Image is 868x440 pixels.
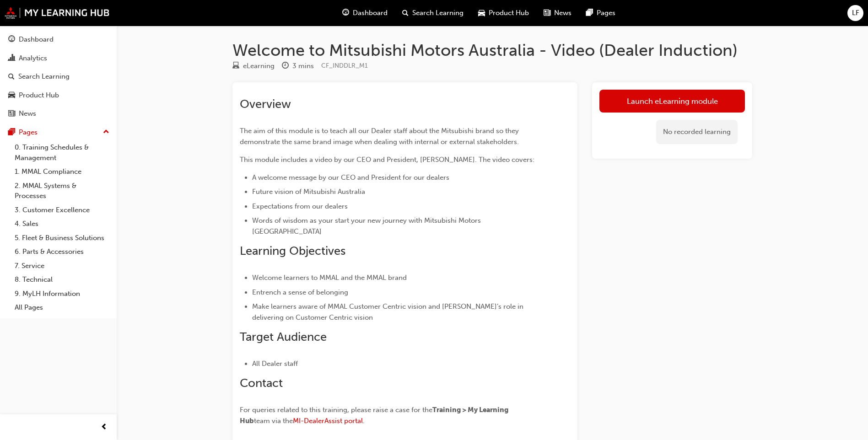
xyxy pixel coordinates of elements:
[599,90,745,113] a: Launch eLearning module
[847,5,863,21] button: LF
[11,273,113,287] a: 8. Technical
[4,29,113,124] button: DashboardAnalyticsSearch LearningProduct HubNews
[240,97,291,111] span: Overview
[18,71,70,82] div: Search Learning
[8,91,15,100] span: car-icon
[240,244,345,258] span: Learning Objectives
[252,188,365,196] span: Future vision of Mitsubishi Australia
[321,62,368,70] span: Learning resource code
[293,417,363,425] a: MI-DealerAssist portal
[103,126,109,138] span: up-icon
[11,179,113,203] a: 2. MMAL Systems & Processes
[363,417,365,425] span: .
[471,4,536,22] a: car-iconProduct Hub
[252,202,348,210] span: Expectations from our dealers
[11,245,113,259] a: 6. Parts & Accessories
[412,8,464,18] span: Search Learning
[254,417,293,425] span: team via the
[4,31,113,48] a: Dashboard
[536,4,579,22] a: news-iconNews
[252,274,407,282] span: Welcome learners to MMAL and the MMAL brand
[11,140,113,165] a: 0. Training Schedules & Management
[544,7,550,19] span: news-icon
[11,165,113,179] a: 1. MMAL Compliance
[292,61,314,71] div: 3 mins
[240,406,432,414] span: For queries related to this training, please raise a case for the
[335,4,395,22] a: guage-iconDashboard
[586,7,593,19] span: pages-icon
[11,231,113,245] a: 5. Fleet & Business Solutions
[282,60,314,72] div: Duration
[4,124,113,141] button: Pages
[243,61,275,71] div: eLearning
[252,360,298,368] span: All Dealer staff
[240,127,521,146] span: The aim of this module is to teach all our Dealer staff about the Mitsubishi brand so they demons...
[252,173,449,182] span: A welcome message by our CEO and President for our dealers
[489,8,529,18] span: Product Hub
[232,62,239,70] span: learningResourceType_ELEARNING-icon
[252,288,348,296] span: Entrench a sense of belonging
[4,50,113,67] a: Analytics
[11,300,113,315] a: All Pages
[4,87,113,104] a: Product Hub
[19,53,47,64] div: Analytics
[11,203,113,217] a: 3. Customer Excellence
[8,36,15,44] span: guage-icon
[8,110,15,118] span: news-icon
[252,216,483,236] span: Words of wisdom as your start your new journey with Mitsubishi Motors [GEOGRAPHIC_DATA]
[19,90,59,101] div: Product Hub
[19,34,54,45] div: Dashboard
[395,4,471,22] a: search-iconSearch Learning
[8,129,15,137] span: pages-icon
[402,7,409,19] span: search-icon
[478,7,485,19] span: car-icon
[240,376,283,390] span: Contact
[8,54,15,63] span: chart-icon
[4,68,113,85] a: Search Learning
[353,8,388,18] span: Dashboard
[19,127,38,138] div: Pages
[554,8,571,18] span: News
[4,105,113,122] a: News
[11,287,113,301] a: 9. MyLH Information
[19,108,36,119] div: News
[11,217,113,231] a: 4. Sales
[8,73,15,81] span: search-icon
[656,120,738,144] div: No recorded learning
[579,4,623,22] a: pages-iconPages
[232,60,275,72] div: Type
[232,40,752,60] h1: Welcome to Mitsubishi Motors Australia - Video (Dealer Induction)
[282,62,289,70] span: clock-icon
[5,7,110,19] img: mmal
[11,259,113,273] a: 7. Service
[852,8,859,18] span: LF
[252,302,525,322] span: Make learners aware of MMAL Customer Centric vision and [PERSON_NAME]’s role in delivering on Cus...
[342,7,349,19] span: guage-icon
[101,422,108,433] span: prev-icon
[240,330,327,344] span: Target Audience
[597,8,615,18] span: Pages
[240,156,534,164] span: This module includes a video by our CEO and President, [PERSON_NAME]. The video covers:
